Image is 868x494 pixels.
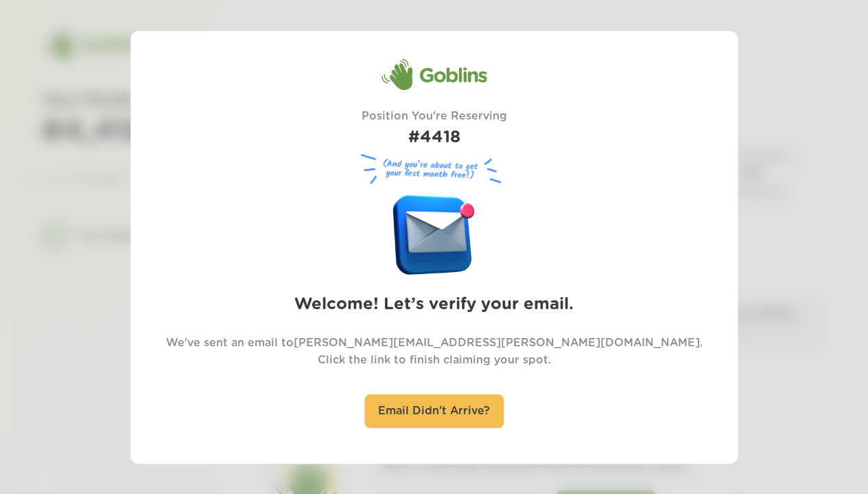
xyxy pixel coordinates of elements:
[382,58,487,91] div: Goblins
[362,125,507,150] h1: #4418
[364,394,504,428] div: Email Didn't Arrive?
[294,292,574,317] h2: Welcome! Let’s verify your email.
[362,108,507,150] div: Position You're Reserving
[166,335,703,369] p: We've sent an email to [PERSON_NAME][EMAIL_ADDRESS][PERSON_NAME][DOMAIN_NAME] . Click the link to...
[355,150,513,188] figure: (And you’re about to get your first month free!)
